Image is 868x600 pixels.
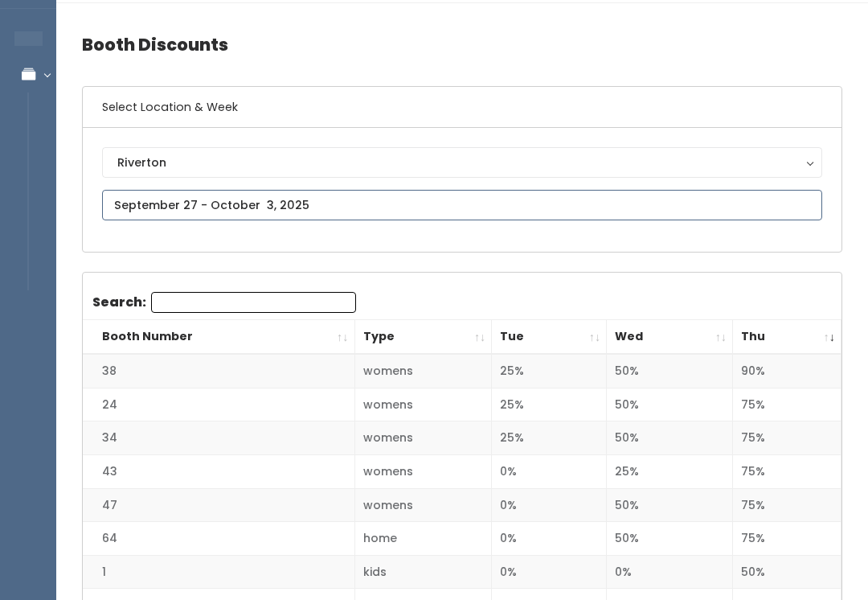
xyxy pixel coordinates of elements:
[607,388,733,421] td: 50%
[83,522,354,556] td: 64
[354,354,492,388] td: womens
[83,488,354,522] td: 47
[733,455,841,489] td: 75%
[607,421,733,455] td: 50%
[354,455,492,489] td: womens
[354,388,492,421] td: womens
[492,555,607,589] td: 0%
[733,320,841,355] th: Thu: activate to sort column ascending
[82,23,842,67] h4: Booth Discounts
[733,421,841,455] td: 75%
[607,522,733,556] td: 50%
[354,320,492,355] th: Type: activate to sort column ascending
[83,354,354,388] td: 38
[492,388,607,421] td: 25%
[83,320,354,355] th: Booth Number: activate to sort column ascending
[733,354,841,388] td: 90%
[607,320,733,355] th: Wed: activate to sort column ascending
[92,292,356,313] label: Search:
[354,522,492,556] td: home
[607,488,733,522] td: 50%
[102,147,822,178] button: Riverton
[492,320,607,355] th: Tue: activate to sort column ascending
[354,421,492,455] td: womens
[492,455,607,489] td: 0%
[83,421,354,455] td: 34
[733,488,841,522] td: 75%
[102,190,822,220] input: September 27 - October 3, 2025
[607,555,733,589] td: 0%
[492,421,607,455] td: 25%
[83,555,354,589] td: 1
[492,522,607,556] td: 0%
[733,555,841,589] td: 50%
[83,455,354,489] td: 43
[354,488,492,522] td: womens
[354,555,492,589] td: kids
[607,354,733,388] td: 50%
[733,388,841,421] td: 75%
[117,154,807,171] div: Riverton
[733,522,841,556] td: 75%
[492,488,607,522] td: 0%
[83,388,354,421] td: 24
[151,292,356,313] input: Search:
[607,455,733,489] td: 25%
[83,87,841,128] h6: Select Location & Week
[492,354,607,388] td: 25%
